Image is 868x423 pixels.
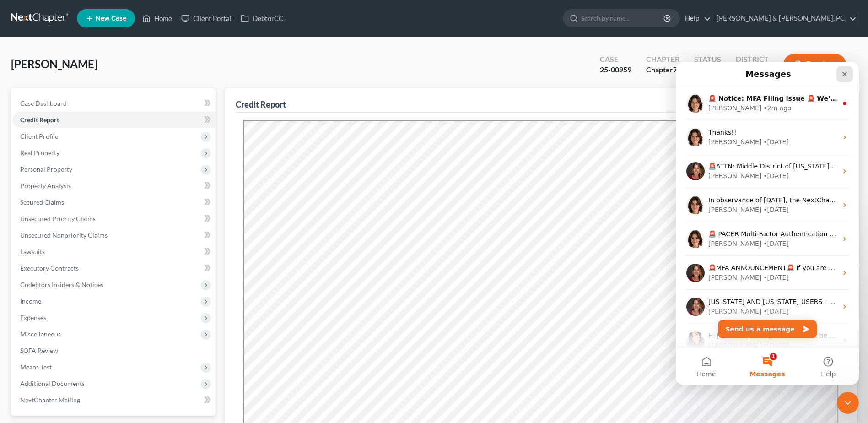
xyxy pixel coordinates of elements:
div: District [736,54,769,65]
a: Credit Report [13,112,216,128]
div: [PERSON_NAME] [32,278,86,288]
iframe: Intercom live chat [676,62,859,385]
img: Profile image for Katie [11,235,29,254]
span: 7 [673,65,677,74]
span: Credit Report [20,116,59,124]
a: [PERSON_NAME] & [PERSON_NAME], PC [712,10,857,27]
a: Unsecured Nonpriority Claims [13,227,216,244]
input: Search by name... [581,10,665,27]
span: New Case [96,15,126,22]
div: • [DATE] [87,244,113,254]
span: Executory Contracts [20,264,79,272]
span: Secured Claims [20,198,64,206]
button: Send us a message [42,258,141,276]
div: Chapter [646,65,679,75]
div: [PERSON_NAME] [32,244,86,254]
span: Expenses [20,314,46,321]
a: Property Analysis [13,178,216,194]
a: Unsecured Priority Claims [13,211,216,227]
div: Credit Report [236,99,286,110]
img: Profile image for Katie [11,201,29,220]
a: SOFA Review [13,342,216,359]
div: [PERSON_NAME] [32,177,86,186]
img: Profile image for Emma [11,168,29,186]
a: Help [680,10,711,27]
iframe: Intercom live chat [837,392,859,414]
span: Help [145,309,160,315]
div: • [DATE] [87,211,113,220]
span: Additional Documents [20,380,85,387]
div: [PERSON_NAME] [32,143,86,152]
div: Case [600,54,631,65]
span: Real Property [20,149,59,157]
span: Lawsuits [20,248,45,255]
div: • [DATE] [87,109,113,119]
a: Executory Contracts [13,260,216,277]
span: Unsecured Priority Claims [20,215,96,222]
img: Profile image for Emma [11,134,29,152]
div: • [DATE] [87,143,113,152]
a: Lawsuits [13,244,216,260]
span: Codebtors Insiders & Notices [20,281,103,288]
button: Help [122,286,183,322]
a: Home [138,10,177,27]
span: NextChapter Mailing [20,396,80,404]
span: Home [21,309,40,315]
div: 25-00959 [600,65,631,75]
div: [PERSON_NAME] [32,211,86,220]
div: • [DATE] [87,278,113,288]
span: Case Dashboard [20,99,67,107]
div: Status [694,54,721,65]
div: [PERSON_NAME] [32,109,86,119]
span: Personal Property [20,165,72,173]
span: Miscellaneous [20,330,61,338]
span: Income [20,297,41,305]
img: Profile image for Sara [11,269,29,287]
span: Unsecured Nonpriority Claims [20,231,108,239]
span: Means Test [20,363,52,371]
a: Client Portal [177,10,236,27]
span: Messages [74,309,109,315]
button: Messages [61,286,122,322]
a: Secured Claims [13,194,216,211]
a: Case Dashboard [13,95,216,112]
a: DebtorCC [236,10,288,27]
button: Preview [783,54,846,75]
span: Property Analysis [20,182,71,190]
div: Chapter [646,54,679,65]
span: Client Profile [20,132,58,140]
span: SOFA Review [20,347,58,354]
span: [PERSON_NAME] [11,57,97,70]
a: NextChapter Mailing [13,392,216,408]
div: • [DATE] [87,177,113,186]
